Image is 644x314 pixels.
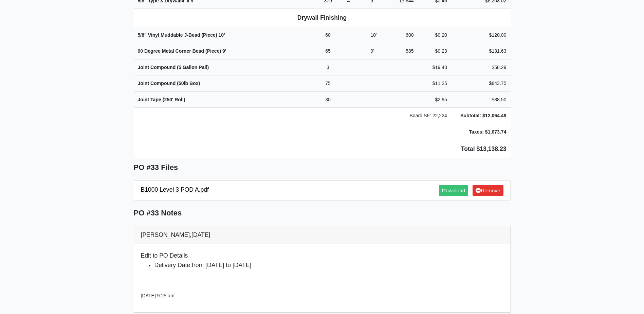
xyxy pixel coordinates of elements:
[313,59,343,75] td: 3
[393,27,418,43] td: 600
[418,27,451,43] td: $0.20
[138,32,225,38] strong: 5/8" Vinyl Muddable J-Bead (Piece)
[138,65,209,70] strong: Joint Compound (5 Gallon Pail)
[222,48,226,54] span: 9'
[297,14,347,21] b: Drywall Finishing
[313,75,343,92] td: 75
[141,186,209,193] a: B1000 Level 3 POD A.pdf
[370,48,374,54] span: 9'
[134,226,510,244] div: [PERSON_NAME],
[439,185,468,196] a: Download
[451,75,511,92] td: $843.75
[451,27,511,43] td: $120.00
[138,97,185,102] strong: Joint Tape (250' Roll)
[418,75,451,92] td: $11.25
[138,48,226,54] strong: 90 Degree Metal Corner Bead (Piece)
[313,43,343,59] td: 65
[141,293,174,298] small: [DATE] 9:25 am
[313,91,343,108] td: 30
[134,163,511,172] h5: PO #33 Files
[473,185,503,196] a: Remove
[191,231,210,238] span: [DATE]
[134,140,511,158] td: Total $13,138.23
[418,43,451,59] td: $0.23
[451,59,511,75] td: $58.29
[134,209,511,217] h5: PO #33 Notes
[451,124,511,140] td: Taxes: $1,073.74
[138,81,200,86] strong: Joint Compound (50lb Box)
[313,27,343,43] td: 60
[154,260,503,270] li: Delivery Date from [DATE] to [DATE]
[219,32,225,38] span: 10'
[409,113,447,118] span: Board SF: 22,224
[370,32,376,38] span: 10'
[141,252,188,259] span: Edit to PO Details
[451,91,511,108] td: $88.50
[451,108,511,124] td: Subtotal: $12,064.49
[418,91,451,108] td: $2.95
[418,59,451,75] td: $19.43
[451,43,511,59] td: $131.63
[393,43,418,59] td: 585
